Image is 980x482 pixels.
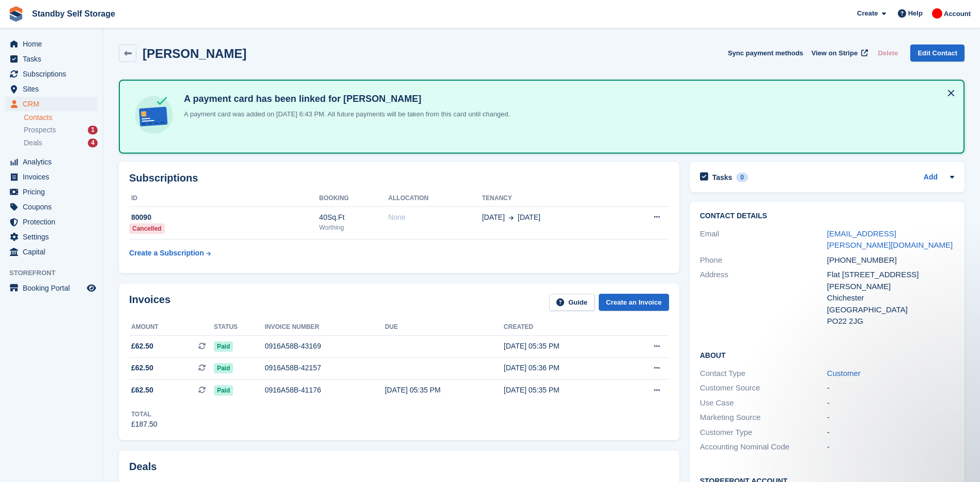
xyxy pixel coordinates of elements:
div: 0916A58B-43169 [265,341,385,352]
div: Customer Source [700,382,827,394]
span: [DATE] [482,212,505,223]
h2: Invoices [129,294,170,311]
div: - [827,441,954,453]
div: Phone [700,254,827,266]
img: card-linked-ebf98d0992dc2aeb22e95c0e3c79077019eb2392cfd83c6a337811c24bc77127.svg [132,93,176,137]
a: menu [5,97,98,111]
a: Deals 4 [24,138,98,148]
th: Due [385,319,504,336]
div: Flat [STREET_ADDRESS][PERSON_NAME] [827,269,954,292]
a: Add [924,172,938,184]
div: - [827,382,954,394]
span: Paid [214,363,233,373]
span: Analytics [23,155,85,169]
div: [DATE] 05:35 PM [385,385,504,396]
h2: About [700,350,954,360]
span: £62.50 [131,363,153,373]
a: Edit Contact [910,44,965,62]
a: Preview store [85,282,98,294]
div: 0 [736,173,748,182]
h2: Subscriptions [129,172,669,184]
a: menu [5,155,98,169]
span: Deals [24,138,42,148]
th: Tenancy [482,190,618,207]
a: menu [5,82,98,96]
div: [DATE] 05:35 PM [504,341,623,352]
div: 1 [88,126,98,134]
span: Settings [23,230,85,244]
a: Create an Invoice [599,294,669,311]
div: Customer Type [700,427,827,439]
div: Marketing Source [700,412,827,424]
span: Account [944,9,971,19]
div: 80090 [129,212,319,223]
div: [PHONE_NUMBER] [827,254,954,266]
div: 0916A58B-42157 [265,363,385,373]
span: Booking Portal [23,281,85,295]
span: Create [857,8,878,19]
span: Paid [214,385,233,396]
div: [DATE] 05:36 PM [504,363,623,373]
a: Guide [549,294,595,311]
div: Cancelled [129,223,165,234]
th: ID [129,190,319,207]
div: 40Sq.Ft [319,212,388,223]
div: 0916A58B-41176 [265,385,385,396]
a: Contacts [24,113,98,123]
span: Home [23,37,85,51]
a: menu [5,170,98,184]
div: - [827,412,954,424]
a: View on Stripe [807,44,870,62]
th: Status [214,319,265,336]
div: - [827,427,954,439]
div: PO22 2JG [827,315,954,327]
img: stora-icon-8386f47178a22dfd0bd8f6a31ec36ba5ce8667c1dd55bd0f319d3a0aa187defe.svg [8,6,24,22]
span: £62.50 [131,385,153,396]
img: Aaron Winter [932,8,942,19]
a: menu [5,185,98,199]
span: Tasks [23,52,85,66]
div: Accounting Nominal Code [700,441,827,453]
span: Pricing [23,185,85,199]
div: Worthing [319,223,388,232]
div: - [827,397,954,409]
h2: Tasks [712,173,733,182]
span: View on Stripe [812,48,858,58]
a: Customer [827,369,861,378]
div: Contact Type [700,368,827,380]
div: None [388,212,482,223]
span: Help [908,8,923,19]
a: [EMAIL_ADDRESS][PERSON_NAME][DOMAIN_NAME] [827,229,953,250]
h2: [PERSON_NAME] [143,47,246,61]
h2: Contact Details [700,212,954,220]
a: menu [5,37,98,51]
div: Email [700,228,827,251]
a: menu [5,200,98,214]
div: Create a Subscription [129,248,204,259]
span: Protection [23,215,85,229]
button: Delete [874,44,902,62]
span: Paid [214,341,233,352]
button: Sync payment methods [728,44,803,62]
span: Capital [23,245,85,259]
a: menu [5,230,98,244]
div: Chichester [827,292,954,304]
div: Use Case [700,397,827,409]
a: menu [5,52,98,66]
span: CRM [23,97,85,111]
a: Standby Self Storage [28,5,119,22]
th: Amount [129,319,214,336]
div: Address [700,269,827,327]
th: Allocation [388,190,482,207]
div: 4 [88,139,98,147]
th: Booking [319,190,388,207]
span: Storefront [9,268,103,278]
a: Prospects 1 [24,125,98,135]
div: Total [131,410,158,419]
a: Create a Subscription [129,244,211,263]
h4: A payment card has been linked for [PERSON_NAME] [180,93,510,105]
div: [GEOGRAPHIC_DATA] [827,304,954,316]
span: Subscriptions [23,67,85,81]
span: Invoices [23,170,85,184]
th: Created [504,319,623,336]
